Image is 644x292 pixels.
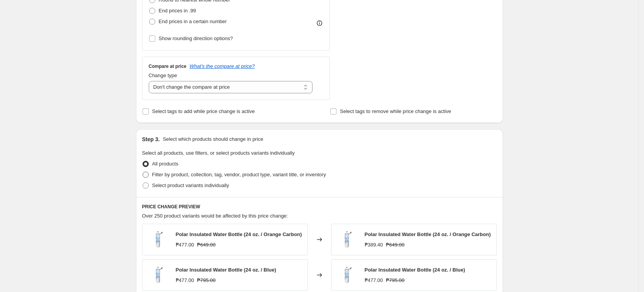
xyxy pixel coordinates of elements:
[152,182,229,188] span: Select product variants individually
[152,108,255,114] span: Select tags to add while price change is active
[152,172,326,177] span: Filter by product, collection, tag, vendor, product type, variant title, or inventory
[149,63,187,69] h3: Compare at price
[365,241,383,249] div: ₱389.40
[176,241,194,249] div: ₱477.00
[340,108,451,114] span: Select tags to remove while price change is active
[159,35,233,41] span: Show rounding direction options?
[146,228,170,251] img: 174437_a_80x.jpg
[159,19,227,24] span: End prices in a certain number
[176,277,194,284] div: ₱477.00
[163,135,263,143] p: Select which products should change in price
[142,213,288,219] span: Over 250 product variants would be affected by this price change:
[197,241,216,249] strike: ₱649.00
[365,277,383,284] div: ₱477.00
[142,150,295,156] span: Select all products, use filters, or select products variants individually
[335,263,359,287] img: 174437_a_80x.jpg
[142,135,160,143] h2: Step 3.
[176,231,302,237] span: Polar Insulated Water Bottle (24 oz. / Orange Carbon)
[142,204,497,210] h6: PRICE CHANGE PREVIEW
[152,161,178,167] span: All products
[159,8,196,14] span: End prices in .99
[386,277,404,284] strike: ₱795.00
[176,267,276,273] span: Polar Insulated Water Bottle (24 oz. / Blue)
[146,263,170,287] img: 174437_a_80x.jpg
[197,277,216,284] strike: ₱795.00
[386,241,404,249] strike: ₱649.00
[190,63,255,69] button: What's the compare at price?
[365,267,465,273] span: Polar Insulated Water Bottle (24 oz. / Blue)
[335,228,359,251] img: 174437_a_80x.jpg
[149,73,177,78] span: Change type
[365,231,491,237] span: Polar Insulated Water Bottle (24 oz. / Orange Carbon)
